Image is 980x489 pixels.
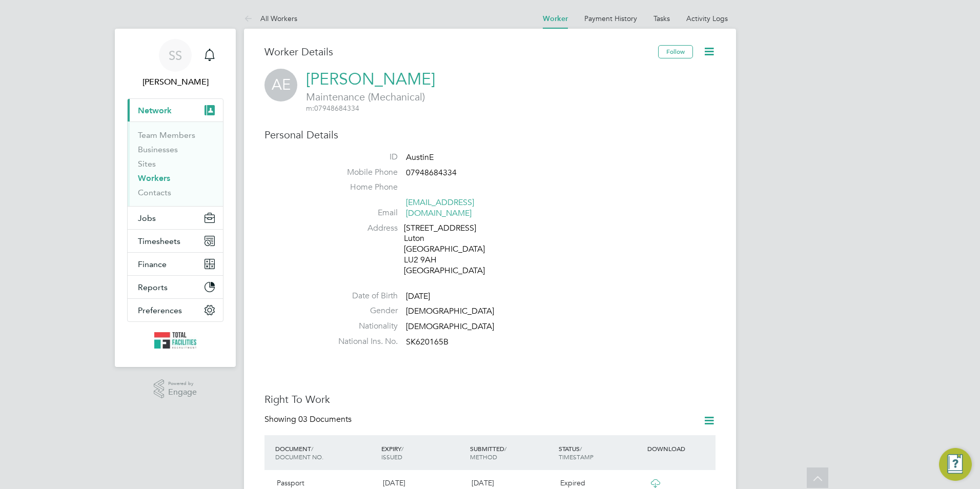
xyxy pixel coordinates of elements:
span: SS [169,49,182,62]
a: Powered byEngage [154,379,197,399]
a: Workers [138,173,170,183]
button: Engage Resource Center [939,448,972,481]
span: [DEMOGRAPHIC_DATA] [406,321,494,332]
span: DOCUMENT NO. [275,453,323,461]
a: Worker [543,14,568,23]
nav: Main navigation [115,29,236,367]
span: [DATE] [406,291,430,301]
a: Payment History [584,14,637,23]
a: Team Members [138,130,195,140]
a: Contacts [138,188,171,197]
label: Date of Birth [326,291,398,301]
span: Sam Skinner [127,76,223,88]
div: Showing [264,414,354,425]
span: Timesheets [138,236,180,246]
span: ISSUED [381,453,402,461]
label: Mobile Phone [326,167,398,178]
label: Email [326,208,398,218]
span: 07948684334 [406,168,457,178]
span: TIMESTAMP [559,453,594,461]
span: / [311,444,313,453]
button: Reports [128,276,223,298]
button: Finance [128,253,223,275]
button: Preferences [128,299,223,321]
span: AustinE [406,152,434,162]
a: Sites [138,159,156,169]
span: Powered by [168,379,197,388]
a: [EMAIL_ADDRESS][DOMAIN_NAME] [406,197,474,218]
a: SS[PERSON_NAME] [127,39,223,88]
span: m: [306,104,314,113]
div: STATUS [556,439,645,466]
a: Go to home page [127,332,223,349]
a: Tasks [654,14,670,23]
a: All Workers [244,14,297,23]
label: ID [326,152,398,162]
button: Follow [658,45,693,58]
span: / [401,444,403,453]
label: Gender [326,305,398,316]
div: [STREET_ADDRESS] Luton [GEOGRAPHIC_DATA] LU2 9AH [GEOGRAPHIC_DATA] [404,223,501,276]
button: Network [128,99,223,121]
img: tfrecruitment-logo-retina.png [154,332,196,349]
span: Expired [560,478,585,487]
div: Network [128,121,223,206]
span: Preferences [138,305,182,315]
h3: Personal Details [264,128,716,141]
div: SUBMITTED [467,439,556,466]
span: AE [264,69,297,101]
span: Reports [138,282,168,292]
span: Engage [168,388,197,397]
label: National Ins. No. [326,336,398,347]
div: EXPIRY [379,439,467,466]
h3: Worker Details [264,45,658,58]
a: [PERSON_NAME] [306,69,435,89]
span: Network [138,106,172,115]
span: Finance [138,259,167,269]
label: Nationality [326,321,398,332]
a: Businesses [138,145,178,154]
div: DOWNLOAD [645,439,716,458]
h3: Right To Work [264,393,716,406]
span: [DEMOGRAPHIC_DATA] [406,307,494,317]
button: Jobs [128,207,223,229]
span: METHOD [470,453,497,461]
span: Jobs [138,213,156,223]
button: Timesheets [128,230,223,252]
label: Home Phone [326,182,398,193]
a: Activity Logs [686,14,728,23]
span: 03 Documents [298,414,352,424]
span: / [504,444,506,453]
span: 07948684334 [306,104,359,113]
label: Address [326,223,398,234]
div: DOCUMENT [273,439,379,466]
span: / [580,444,582,453]
span: SK620165B [406,337,448,347]
span: Maintenance (Mechanical) [306,90,435,104]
